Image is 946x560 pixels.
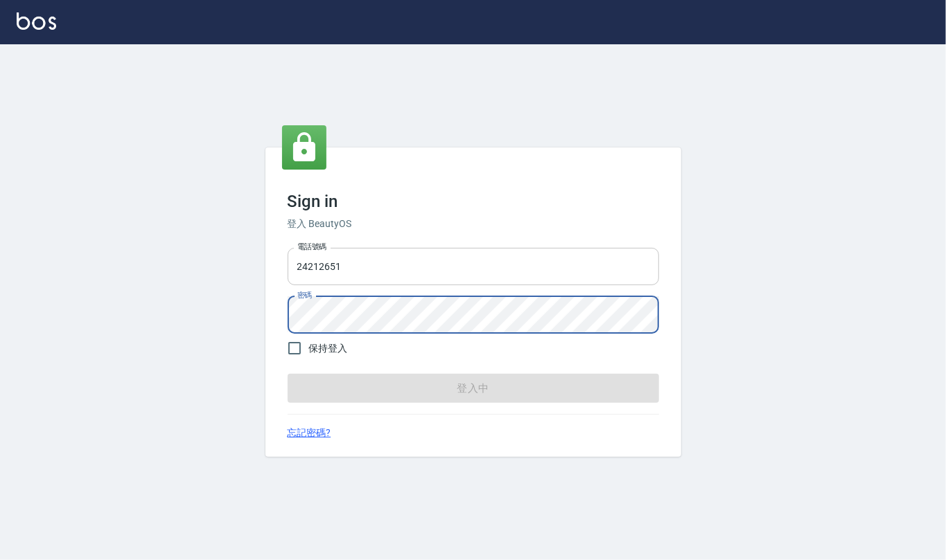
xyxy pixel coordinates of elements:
h6: 登入 BeautyOS [288,217,659,231]
h3: Sign in [288,192,659,211]
img: Logo [17,12,56,30]
label: 密碼 [297,290,312,300]
label: 電話號碼 [297,242,326,252]
span: 保持登入 [309,341,348,356]
a: 忘記密碼? [288,426,331,440]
